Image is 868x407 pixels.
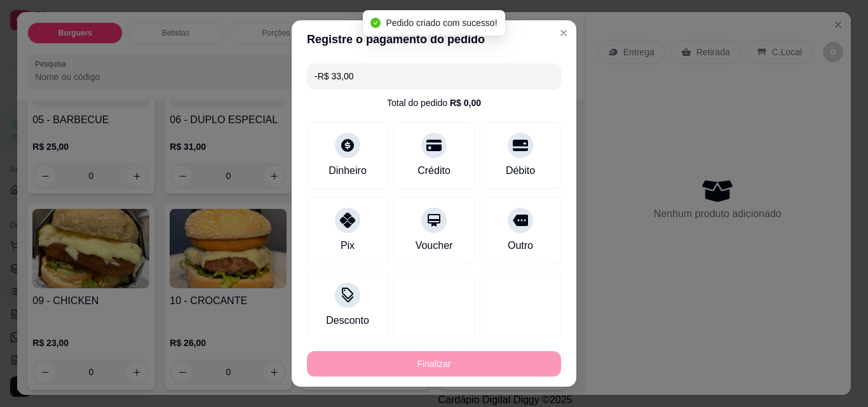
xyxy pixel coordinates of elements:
input: Ex.: hambúrguer de cordeiro [315,63,553,89]
div: Total do pedido [387,97,481,109]
div: Voucher [416,238,453,253]
div: Outro [508,238,533,253]
header: Registre o pagamento do pedido [292,20,576,58]
div: R$ 0,00 [450,97,481,109]
div: Débito [506,163,535,178]
div: Desconto [326,313,369,328]
div: Crédito [417,163,451,178]
div: Pix [341,238,355,253]
div: Dinheiro [329,163,367,178]
button: Close [553,23,574,43]
span: Pedido criado com sucesso! [386,18,497,28]
span: check-circle [370,18,381,28]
